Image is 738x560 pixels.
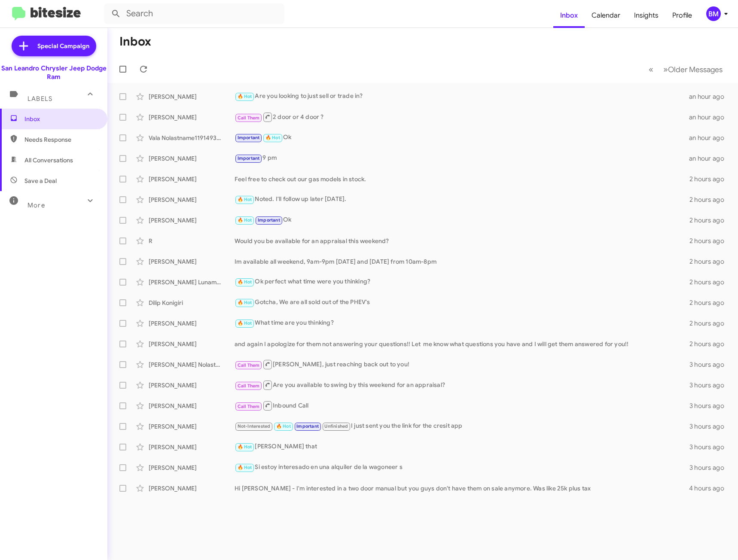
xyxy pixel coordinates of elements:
span: Important [258,217,280,223]
div: Are you available to swing by this weekend for an appraisal? [235,380,689,390]
div: an hour ago [689,134,731,142]
div: Si estoy interesado en una alquiler de la wagoneer s [235,463,689,472]
span: 🔥 Hot [276,423,291,429]
div: Are you looking to just sell or trade in? [235,91,689,101]
div: Feel free to check out our gas models in stock. [235,175,689,183]
span: 🔥 Hot [265,135,280,140]
div: 2 hours ago [689,195,731,204]
span: 🔥 Hot [238,465,252,470]
div: Im available all weekend, 9am-9pm [DATE] and [DATE] from 10am-8pm [235,257,689,266]
div: What time are you thinking? [235,318,689,328]
span: Save a Deal [24,177,57,185]
div: 2 hours ago [689,298,731,307]
a: Calendar [585,3,627,28]
h1: Inbox [119,35,151,49]
span: Call Them [238,362,260,368]
div: 2 hours ago [689,216,731,225]
div: an hour ago [689,113,731,122]
div: Noted. I'll follow up later [DATE]. [235,195,689,204]
nav: Page navigation example [644,61,728,78]
span: More [27,201,45,209]
button: BM [699,6,729,21]
div: R [149,237,235,245]
span: 🔥 Hot [238,300,252,305]
span: Important [238,135,260,140]
span: 🔥 Hot [238,94,252,99]
div: [PERSON_NAME] that [235,442,689,452]
a: Insights [627,3,665,28]
div: [PERSON_NAME] [149,175,235,183]
div: Vala Nolastname119149348 [149,134,235,142]
span: » [663,64,668,75]
div: [PERSON_NAME] [149,216,235,225]
span: Important [238,155,260,161]
div: Inbound Call [235,400,689,411]
a: Profile [665,3,699,28]
div: [PERSON_NAME] [149,113,235,122]
div: [PERSON_NAME] Nolastname117713434 [149,360,235,369]
span: 🔥 Hot [238,197,252,202]
span: Inbox [24,115,98,123]
div: [PERSON_NAME] [149,463,235,472]
a: Inbox [553,3,585,28]
span: Call Them [238,115,260,121]
button: Previous [643,61,659,78]
div: 2 hours ago [689,237,731,245]
input: Search [104,3,284,24]
div: I just sent you the link for the cresit app [235,421,689,431]
a: Special Campaign [12,36,96,56]
button: Next [658,61,728,78]
div: Hi [PERSON_NAME] - I'm interested in a two door manual but you guys don't have them on sale anymo... [235,484,689,493]
div: Gotcha, We are all sold out of the PHEV's [235,298,689,307]
div: [PERSON_NAME] [149,319,235,328]
div: 2 hours ago [689,278,731,286]
div: 3 hours ago [689,443,731,451]
div: [PERSON_NAME] [149,195,235,204]
div: [PERSON_NAME] [149,92,235,101]
span: Labels [27,95,52,103]
div: [PERSON_NAME] [149,154,235,163]
div: Ok [235,215,689,225]
span: Important [296,423,319,429]
div: 2 hours ago [689,319,731,328]
span: 🔥 Hot [238,320,252,326]
div: [PERSON_NAME] [149,443,235,451]
span: 🔥 Hot [238,217,252,223]
span: Older Messages [668,65,723,74]
span: Special Campaign [37,42,89,50]
div: [PERSON_NAME] [149,340,235,348]
div: 4 hours ago [689,484,731,493]
div: an hour ago [689,154,731,163]
span: Needs Response [24,135,98,144]
div: [PERSON_NAME] [149,402,235,410]
span: Call Them [238,383,260,389]
div: Would you be available for an appraisal this weekend? [235,237,689,245]
div: [PERSON_NAME], just reaching back out to you! [235,359,689,370]
div: 2 hours ago [689,257,731,266]
span: All Conversations [24,156,73,164]
div: 9 pm [235,153,689,163]
div: [PERSON_NAME] Lunamonetesori [149,278,235,286]
span: 🔥 Hot [238,279,252,285]
div: 3 hours ago [689,402,731,410]
span: Call Them [238,404,260,409]
div: [PERSON_NAME] [149,484,235,493]
div: 2 hours ago [689,175,731,183]
span: 🔥 Hot [238,444,252,450]
div: 2 hours ago [689,340,731,348]
span: « [649,64,653,75]
div: Ok perfect what time were you thinking? [235,277,689,287]
div: Dilip Konigiri [149,298,235,307]
div: 3 hours ago [689,463,731,472]
div: and again I apologize for them not answering your questions!! Let me know what questions you have... [235,340,689,348]
div: 3 hours ago [689,360,731,369]
div: 3 hours ago [689,422,731,431]
div: Ok [235,133,689,143]
div: [PERSON_NAME] [149,257,235,266]
div: [PERSON_NAME] [149,422,235,431]
div: BM [706,6,721,21]
div: an hour ago [689,92,731,101]
div: 3 hours ago [689,381,731,390]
